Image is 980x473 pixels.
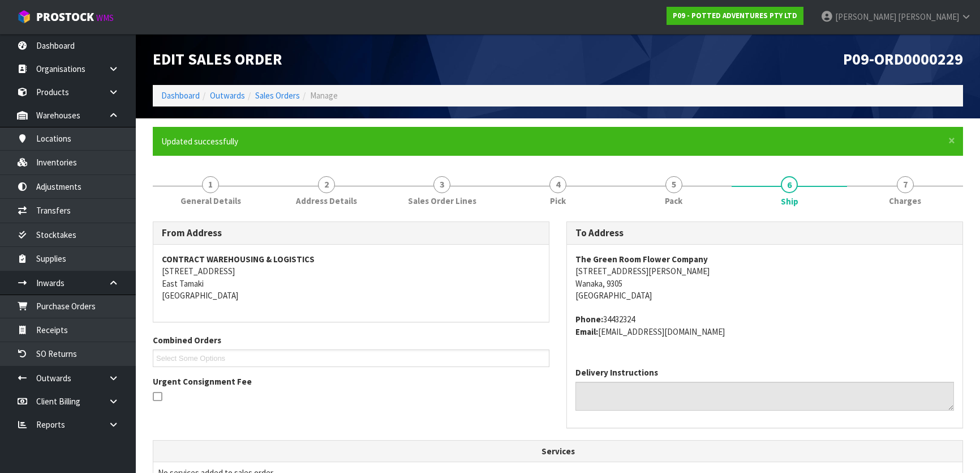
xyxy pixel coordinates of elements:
h3: To Address [575,228,954,238]
strong: email [575,326,598,337]
span: Sales Order Lines [408,195,476,207]
strong: P09 - POTTED ADVENTURES PTY LTD [673,11,797,20]
th: Services [153,441,962,462]
address: [STREET_ADDRESS][PERSON_NAME] Wanaka, 9305 [GEOGRAPHIC_DATA] [575,253,954,302]
span: Address Details [296,195,357,207]
span: ProStock [36,10,94,24]
a: P09 - POTTED ADVENTURES PTY LTD [667,7,803,25]
span: Manage [310,90,338,101]
a: Sales Orders [255,90,300,101]
span: Updated successfully [161,136,238,147]
span: 2 [318,176,335,193]
span: [PERSON_NAME] [898,11,959,22]
label: Combined Orders [153,334,221,346]
address: 34432324 [EMAIL_ADDRESS][DOMAIN_NAME] [575,313,954,338]
address: [STREET_ADDRESS] East Tamaki [GEOGRAPHIC_DATA] [162,253,540,302]
span: 5 [665,176,682,193]
span: Edit Sales Order [153,49,282,69]
span: Charges [889,195,921,207]
span: 3 [433,176,450,193]
strong: phone [575,314,603,325]
label: Delivery Instructions [575,367,658,378]
span: 4 [549,176,566,193]
span: 1 [202,176,219,193]
span: General Details [180,195,241,207]
span: 7 [897,176,914,193]
h3: From Address [162,228,540,238]
span: × [948,133,955,148]
img: cube-alt.png [17,10,31,24]
a: Outwards [210,90,245,101]
strong: The Green Room Flower Company [575,254,708,265]
small: WMS [96,12,114,23]
label: Urgent Consignment Fee [153,376,252,387]
span: P09-ORD0000229 [843,49,963,69]
span: 6 [781,176,798,193]
span: Ship [781,195,798,207]
span: Pack [665,195,682,207]
strong: CONTRACT WAREHOUSING & LOGISTICS [162,254,315,265]
span: Pick [550,195,566,207]
span: [PERSON_NAME] [835,11,896,22]
a: Dashboard [161,90,200,101]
